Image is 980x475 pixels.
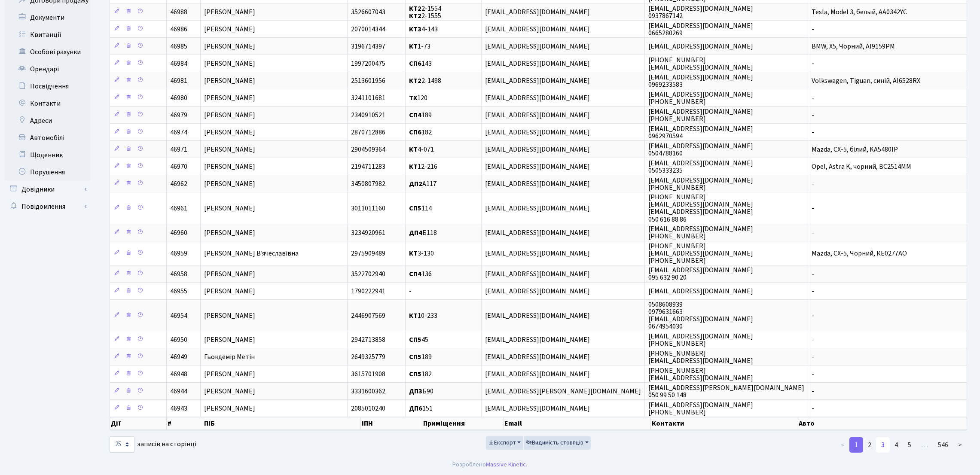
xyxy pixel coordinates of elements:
[648,42,753,51] span: [EMAIL_ADDRESS][DOMAIN_NAME]
[204,42,255,51] span: [PERSON_NAME]
[409,128,421,137] b: СП6
[351,42,385,51] span: 3196714397
[485,335,590,344] span: [EMAIL_ADDRESS][DOMAIN_NAME]
[409,404,422,413] b: ДП6
[504,417,651,430] th: Email
[485,269,590,279] span: [EMAIL_ADDRESS][DOMAIN_NAME]
[648,332,753,348] span: [EMAIL_ADDRESS][DOMAIN_NAME] [PHONE_NUMBER]
[409,110,432,120] span: 189
[351,162,385,171] span: 2194711283
[409,145,434,154] span: 4-071
[351,269,385,279] span: 3522702940
[524,436,591,450] button: Видимість стовпців
[170,369,187,379] span: 46948
[351,179,385,189] span: 3450807982
[4,146,90,164] a: Щоденник
[351,110,385,120] span: 2340910521
[170,204,187,213] span: 46961
[409,24,421,34] b: КТ3
[812,369,814,379] span: -
[648,90,753,107] span: [EMAIL_ADDRESS][DOMAIN_NAME] [PHONE_NUMBER]
[204,59,255,68] span: [PERSON_NAME]
[486,436,523,450] button: Експорт
[485,179,590,189] span: [EMAIL_ADDRESS][DOMAIN_NAME]
[170,93,187,103] span: 46980
[351,286,385,296] span: 1790222941
[110,436,134,453] select: записів на сторінці
[351,249,385,258] span: 2975909489
[526,438,583,447] span: Видимість стовпців
[648,141,753,158] span: [EMAIL_ADDRESS][DOMAIN_NAME] 0504788160
[812,204,814,213] span: -
[409,269,421,279] b: СП4
[409,59,421,68] b: СП6
[351,387,385,396] span: 3331600362
[351,93,385,103] span: 3241101681
[409,387,422,396] b: ДП3
[648,124,753,141] span: [EMAIL_ADDRESS][DOMAIN_NAME] 0962970594
[812,269,814,279] span: -
[204,228,255,237] span: [PERSON_NAME]
[204,204,255,213] span: [PERSON_NAME]
[485,369,590,379] span: [EMAIL_ADDRESS][DOMAIN_NAME]
[170,59,187,68] span: 46984
[485,110,590,120] span: [EMAIL_ADDRESS][DOMAIN_NAME]
[204,269,255,279] span: [PERSON_NAME]
[648,265,753,282] span: [EMAIL_ADDRESS][DOMAIN_NAME] 095 632 90 20
[812,249,907,258] span: Mazda, CX-5, Чорний, КЕ0277АО
[409,11,421,21] b: КТ2
[409,228,422,237] b: ДП4
[812,24,814,34] span: -
[351,369,385,379] span: 3615701908
[409,24,438,34] span: 4-143
[351,311,385,320] span: 2446907569
[409,76,421,85] b: КТ2
[170,311,187,320] span: 46954
[351,128,385,137] span: 2870712886
[485,145,590,154] span: [EMAIL_ADDRESS][DOMAIN_NAME]
[812,404,814,413] span: -
[351,59,385,68] span: 1997200475
[204,162,255,171] span: [PERSON_NAME]
[485,7,590,17] span: [EMAIL_ADDRESS][DOMAIN_NAME]
[485,59,590,68] span: [EMAIL_ADDRESS][DOMAIN_NAME]
[648,73,753,89] span: [EMAIL_ADDRESS][DOMAIN_NAME] 0969233583
[4,43,90,61] a: Особові рахунки
[110,436,196,453] label: записів на сторінці
[170,162,187,171] span: 46970
[409,228,437,237] span: Б118
[409,335,421,344] b: СП5
[170,269,187,279] span: 46958
[204,76,255,85] span: [PERSON_NAME]
[170,179,187,189] span: 46962
[204,7,255,17] span: [PERSON_NAME]
[485,311,590,320] span: [EMAIL_ADDRESS][DOMAIN_NAME]
[409,162,437,171] span: 12-216
[351,204,385,213] span: 3011011160
[648,286,753,296] span: [EMAIL_ADDRESS][DOMAIN_NAME]
[204,93,255,103] span: [PERSON_NAME]
[409,249,418,258] b: КТ
[4,26,90,43] a: Квитанції
[812,286,814,296] span: -
[351,7,385,17] span: 3526607043
[170,249,187,258] span: 46959
[812,352,814,362] span: -
[204,286,255,296] span: [PERSON_NAME]
[167,417,203,430] th: #
[889,437,903,453] a: 4
[204,128,255,137] span: [PERSON_NAME]
[4,181,90,198] a: Довідники
[812,76,920,85] span: Volkswagen, Tiguan, синій, AI6528RX
[648,21,753,38] span: [EMAIL_ADDRESS][DOMAIN_NAME] 0665280269
[4,78,90,95] a: Посвідчення
[351,352,385,362] span: 2649325779
[409,59,432,68] span: 143
[170,335,187,344] span: 46950
[648,158,753,175] span: [EMAIL_ADDRESS][DOMAIN_NAME] 0505333235
[4,95,90,112] a: Контакти
[170,145,187,154] span: 46971
[453,460,528,469] div: Розроблено .
[361,417,423,430] th: ІПН
[876,437,890,453] a: 3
